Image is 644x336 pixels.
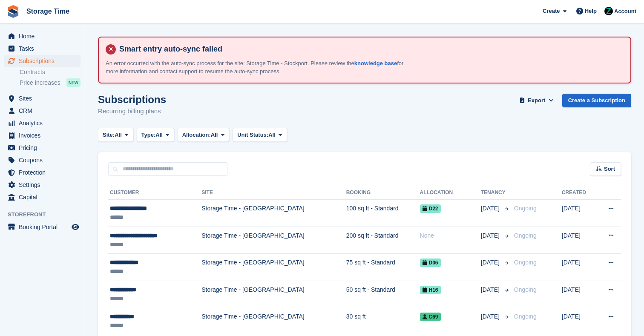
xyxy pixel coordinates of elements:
a: Create a Subscription [562,94,631,108]
th: Customer [108,186,201,200]
span: Unit Status: [237,131,268,139]
img: Zain Sarwar [604,7,613,15]
a: menu [4,191,80,203]
td: Storage Time - [GEOGRAPHIC_DATA] [201,254,346,281]
td: Storage Time - [GEOGRAPHIC_DATA] [201,227,346,254]
h1: Subscriptions [98,94,166,105]
span: Ongoing [514,259,537,266]
a: menu [4,154,80,166]
button: Allocation: All [178,128,230,142]
span: Sites [19,92,70,104]
a: menu [4,30,80,42]
td: [DATE] [562,254,596,281]
span: Booking Portal [19,221,70,233]
td: 30 sq ft [346,308,420,335]
span: [DATE] [481,285,501,294]
span: Account [614,7,636,16]
a: Price increases NEW [20,78,80,87]
td: [DATE] [562,308,596,335]
a: Contracts [20,68,80,76]
td: 100 sq ft - Standard [346,200,420,227]
a: menu [4,117,80,129]
span: Tasks [19,43,70,55]
button: Export [518,94,555,108]
span: Price increases [20,79,60,87]
th: Booking [346,186,420,200]
td: Storage Time - [GEOGRAPHIC_DATA] [201,281,346,308]
div: None [420,231,481,240]
a: menu [4,43,80,55]
th: Site [201,186,346,200]
span: [DATE] [481,258,501,267]
span: [DATE] [481,231,501,240]
a: menu [4,179,80,191]
span: Storefront [8,210,85,219]
span: Export [528,96,545,105]
span: Create [543,7,560,15]
a: Preview store [70,222,80,232]
td: [DATE] [562,227,596,254]
a: menu [4,55,80,67]
th: Tenancy [481,186,511,200]
button: Type: All [137,128,174,142]
a: menu [4,142,80,154]
span: Ongoing [514,205,537,212]
span: CRM [19,105,70,117]
span: Coupons [19,154,70,166]
span: Capital [19,191,70,203]
th: Allocation [420,186,481,200]
a: menu [4,221,80,233]
td: 50 sq ft - Standard [346,281,420,308]
p: Recurring billing plans [98,106,166,116]
span: C69 [420,313,441,321]
a: menu [4,167,80,178]
span: Ongoing [514,286,537,293]
span: Sort [604,165,615,173]
p: An error occurred with the auto-sync process for the site: Storage Time - Stockport. Please revie... [106,59,404,76]
span: Invoices [19,129,70,141]
span: Ongoing [514,232,537,239]
td: 200 sq ft - Standard [346,227,420,254]
a: menu [4,92,80,104]
span: Pricing [19,142,70,154]
span: Protection [19,167,70,178]
a: Storage Time [23,4,73,18]
span: All [115,131,122,139]
th: Created [562,186,596,200]
td: Storage Time - [GEOGRAPHIC_DATA] [201,200,346,227]
span: Subscriptions [19,55,70,67]
h4: Smart entry auto-sync failed [116,44,624,54]
span: H16 [420,286,441,294]
a: knowledge base [354,60,397,66]
span: Help [585,7,597,15]
span: [DATE] [481,204,501,213]
img: stora-icon-8386f47178a22dfd0bd8f6a31ec36ba5ce8667c1dd55bd0f319d3a0aa187defe.svg [7,5,20,18]
td: [DATE] [562,281,596,308]
span: Settings [19,179,70,191]
span: D06 [420,258,441,267]
td: [DATE] [562,200,596,227]
button: Site: All [98,128,133,142]
span: Ongoing [514,313,537,320]
span: All [268,131,276,139]
button: Unit Status: All [233,128,287,142]
span: Allocation: [182,131,211,139]
span: All [155,131,163,139]
td: Storage Time - [GEOGRAPHIC_DATA] [201,308,346,335]
span: Analytics [19,117,70,129]
span: Site: [103,131,115,139]
div: NEW [66,78,80,87]
span: Home [19,30,70,42]
a: menu [4,105,80,117]
td: 75 sq ft - Standard [346,254,420,281]
span: All [211,131,218,139]
span: D22 [420,204,441,213]
span: Type: [141,131,156,139]
span: [DATE] [481,312,501,321]
a: menu [4,129,80,141]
